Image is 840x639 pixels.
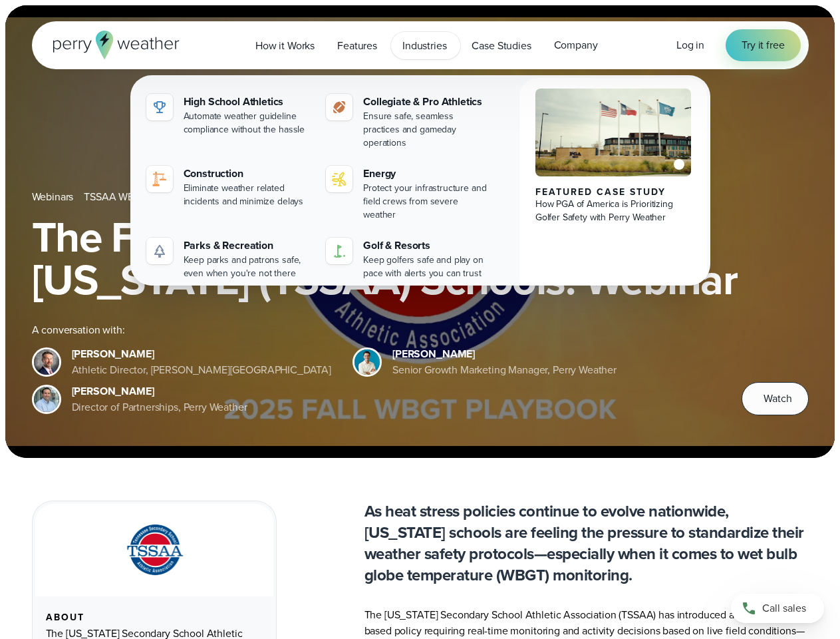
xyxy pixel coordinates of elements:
[32,322,721,338] div: A conversation with:
[363,238,490,254] div: Golf & Resorts
[363,110,490,150] div: Ensure safe, seamless practices and gameday operations
[535,89,692,176] img: PGA of America, Frisco Campus
[46,612,263,623] div: About
[676,37,704,53] a: Log in
[392,346,617,362] div: [PERSON_NAME]
[84,189,210,205] a: TSSAA WBGT Fall Playbook
[321,160,495,227] a: Energy Protect your infrastructure and field crews from severe weather
[184,94,311,110] div: High School Athletics
[535,198,692,224] div: How PGA of America is Prioritizing Golfer Safety with Perry Weather
[321,232,495,286] a: Golf & Resorts Keep golfers safe and play on pace with alerts you can trust
[535,187,692,198] div: Featured Case Study
[392,362,617,378] div: Senior Growth Marketing Manager, Perry Weather
[726,29,800,61] a: Try it free
[184,110,311,136] div: Automate weather guideline compliance without the hassle
[363,182,490,222] div: Protect your infrastructure and field crews from severe weather
[72,346,332,362] div: [PERSON_NAME]
[184,238,311,254] div: Parks & Recreation
[141,160,316,214] a: construction perry weather Construction Eliminate weather related incidents and minimize delays
[363,94,490,110] div: Collegiate & Pro Athletics
[762,600,806,616] span: Call sales
[184,254,311,280] div: Keep parks and patrons safe, even when you're not there
[72,362,332,378] div: Athletic Director, [PERSON_NAME][GEOGRAPHIC_DATA]
[363,254,490,280] div: Keep golfers safe and play on pace with alerts you can trust
[460,32,542,59] a: Case Studies
[472,38,531,54] span: Case Studies
[184,166,311,182] div: Construction
[141,232,316,286] a: Parks & Recreation Keep parks and patrons safe, even when you're not there
[72,399,247,415] div: Director of Partnerships, Perry Weather
[110,520,199,580] img: TSSAA-Tennessee-Secondary-School-Athletic-Association.svg
[32,216,809,301] h1: The Fall WBGT Playbook for [US_STATE] (TSSAA) Schools: Webinar
[331,171,347,187] img: energy-icon@2x-1.svg
[364,501,809,586] p: As heat stress policies continue to evolve nationwide, [US_STATE] schools are feeling the pressur...
[402,38,446,54] span: Industries
[519,78,708,296] a: PGA of America, Frisco Campus Featured Case Study How PGA of America is Prioritizing Golfer Safet...
[32,189,74,205] a: Webinars
[363,166,490,182] div: Energy
[244,32,326,59] a: How it Works
[731,594,824,623] a: Call sales
[742,382,808,415] button: Watch
[676,37,704,53] span: Log in
[34,349,59,375] img: Brian Wyatt
[152,171,168,187] img: construction perry weather
[742,37,784,53] span: Try it free
[152,99,168,115] img: highschool-icon.svg
[331,243,347,259] img: golf-iconV2.svg
[331,99,347,115] img: proathletics-icon@2x-1.svg
[152,243,168,259] img: parks-icon-grey.svg
[321,89,495,155] a: Collegiate & Pro Athletics Ensure safe, seamless practices and gameday operations
[32,189,809,205] nav: Breadcrumb
[34,387,59,412] img: Jeff Wood
[354,349,380,375] img: Spencer Patton, Perry Weather
[141,89,316,142] a: High School Athletics Automate weather guideline compliance without the hassle
[72,383,247,399] div: [PERSON_NAME]
[184,182,311,208] div: Eliminate weather related incidents and minimize delays
[255,38,315,54] span: How it Works
[764,391,791,407] span: Watch
[337,38,377,54] span: Features
[554,37,598,53] span: Company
